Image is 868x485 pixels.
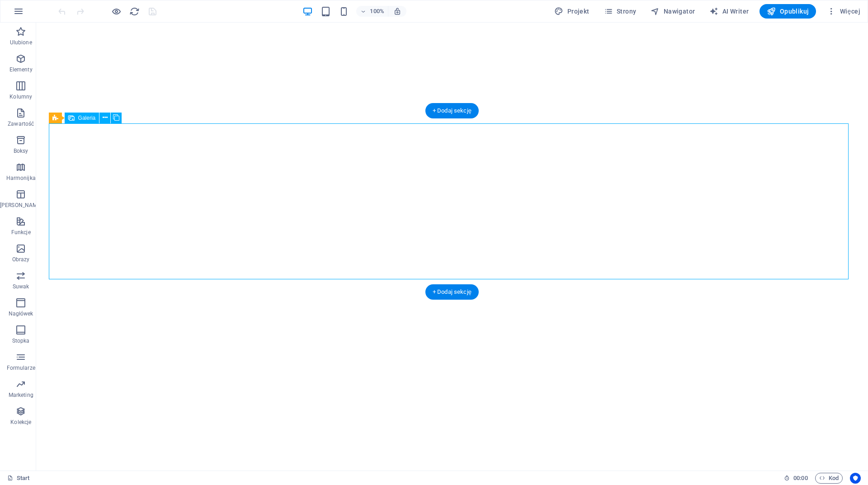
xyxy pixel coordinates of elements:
[551,4,593,19] div: Projekt (Ctrl+Alt+Y)
[604,7,637,16] span: Strony
[7,473,30,484] a: Kliknij, aby anulować zaznaczenie. Kliknij dwukrotnie, aby otworzyć Strony
[425,103,479,118] div: + Dodaj sekcję
[793,473,807,484] span: 00 00
[78,115,96,121] span: Galeria
[647,4,698,19] button: Nawigator
[819,473,839,484] span: Kod
[129,6,140,17] i: Przeładuj stronę
[706,4,752,19] button: AI Writer
[393,7,401,15] i: Po zmianie rozmiaru automatycznie dostosowuje poziom powiększenia do wybranego urządzenia.
[13,283,29,290] p: Suwak
[12,337,30,344] p: Stopka
[370,6,384,17] h6: 100%
[8,120,34,127] p: Zawartość
[554,7,589,16] span: Projekt
[14,147,28,155] p: Boksy
[6,174,36,182] p: Harmonijka
[10,419,31,426] p: Kolekcje
[800,475,801,481] span: :
[784,473,808,484] h6: Czas sesji
[767,7,809,16] span: Opublikuj
[9,66,33,73] p: Elementy
[600,4,640,19] button: Strony
[111,6,122,17] button: Kliknij tutaj, aby wyjść z trybu podglądu i kontynuować edycję
[129,6,140,17] button: reload
[7,364,35,372] p: Formularze
[823,4,864,19] button: Więcej
[9,93,32,100] p: Kolumny
[9,310,33,317] p: Nagłówek
[815,473,843,484] button: Kod
[827,7,860,16] span: Więcej
[9,391,33,399] p: Marketing
[651,7,695,16] span: Nawigator
[11,229,31,236] p: Funkcje
[12,256,30,263] p: Obrazy
[425,284,479,300] div: + Dodaj sekcję
[551,4,593,19] button: Projekt
[10,39,32,46] p: Ulubione
[356,6,388,17] button: 100%
[709,7,749,16] span: AI Writer
[759,4,816,19] button: Opublikuj
[850,473,861,484] button: Usercentrics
